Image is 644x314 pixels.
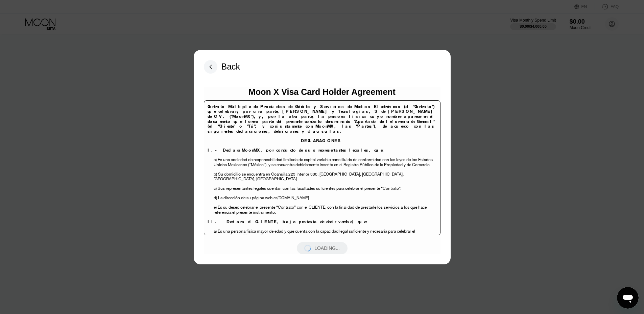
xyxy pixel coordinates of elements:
[301,138,342,143] span: DECLARACIONES
[214,204,427,215] span: los que hace referencia el presente instrumento.
[261,147,385,153] span: , por conducto de sus representantes legales, que:
[214,157,433,167] span: a) Es una sociedad de responsabilidad limitada de capital variable constituida de conformidad con...
[216,195,278,201] span: ) La dirección de su página web es
[216,185,401,191] span: ) Sus representantes legales cuentan con las facultades suficientes para celebrar el presente “Co...
[208,104,435,114] span: Contrato Múltiple de Productos de Crédito y Servicios de Medios Electrónicos (el “Contrato”) que ...
[271,171,403,177] span: Coahuila 223 Interior 300, [GEOGRAPHIC_DATA], [GEOGRAPHIC_DATA]
[214,228,415,239] span: a) Es una persona física mayor de edad y que cuenta con la capacidad legal suficiente y necesaria...
[278,195,310,201] span: [DOMAIN_NAME].
[208,123,435,134] span: , las “Partes”), de acuerdo con las siguientes declaraciones, definiciones y cláusulas:
[248,87,396,97] div: Moon X Visa Card Holder Agreement
[216,204,398,210] span: ) Es su deseo celebrar el presente “Contrato” con el CLIENTE, con la finalidad de prestarle los s...
[242,147,261,153] span: MoonMX
[315,123,334,129] span: MoonMX
[204,60,240,74] div: Back
[214,171,404,182] span: , [GEOGRAPHIC_DATA], [GEOGRAPHIC_DATA].
[214,195,216,201] span: d
[208,219,369,225] span: II.- Declara el CLIENTE, bajo protesta de decir verdad, que:
[214,171,270,177] span: b) Su domicilio se encuentra en
[398,204,403,210] span: s a
[208,147,242,153] span: I.- Declara
[214,185,216,191] span: c
[221,62,240,72] div: Back
[617,287,639,309] iframe: Button to launch messaging window
[208,113,435,129] span: y, por la otra parte, la persona física cuyo nombre aparece en el documento que forma parte del p...
[214,204,216,210] span: e
[208,108,435,119] span: [PERSON_NAME] y Tecnologías, S de [PERSON_NAME] de C.V. (“MoonMX”),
